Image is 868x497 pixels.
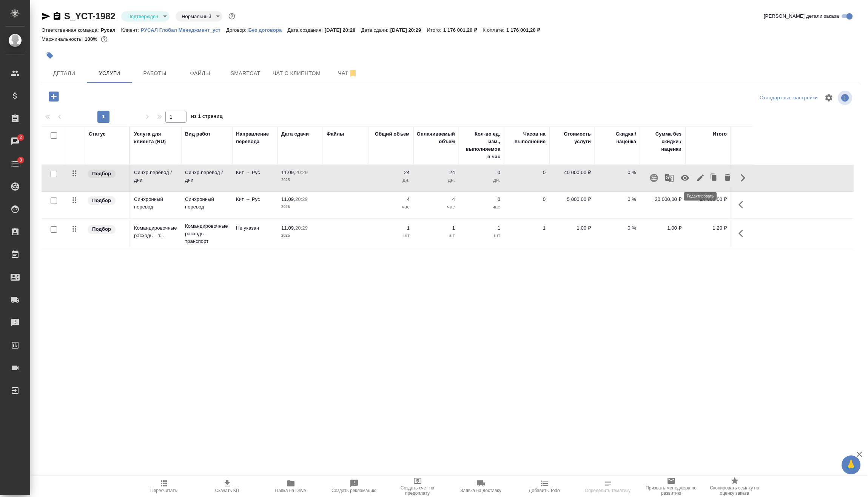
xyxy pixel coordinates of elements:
td: 0 [504,192,549,218]
button: Подтвержден [125,13,160,20]
p: час [463,203,500,211]
p: Дата сдачи: [361,27,390,33]
div: Статус [89,130,106,138]
p: шт [372,232,410,239]
p: Клиент: [121,27,141,33]
p: шт [463,232,500,239]
p: час [417,203,455,211]
p: Маржинальность: [42,36,85,42]
div: Оплачиваемый объем [417,130,455,145]
p: 24 [372,169,410,176]
p: Синхр.перевод /дни [134,169,177,184]
p: 1 176 001,20 ₽ [506,27,546,33]
div: Файлы [327,130,344,138]
p: дн. [463,176,500,184]
div: split button [758,92,820,104]
p: Подбор [92,225,111,233]
button: Привязать к услуге проект Smartcat [645,169,663,187]
p: 5 000,00 ₽ [553,196,591,203]
p: [DATE] 20:28 [325,27,361,33]
p: Ответственная команда: [42,27,101,33]
a: 3 [2,154,28,173]
p: Командировочные расходы - транспорт [185,222,228,245]
div: Дата сдачи [281,130,309,138]
p: 1 [417,224,455,232]
p: Синхронный перевод [134,196,177,211]
p: 960 000,00 ₽ [644,169,681,176]
p: дн. [417,176,455,184]
div: Общий объем [375,130,410,138]
p: Синхр.перевод /дни [185,169,228,184]
p: 11.09, [281,225,295,231]
span: [PERSON_NAME] детали заказа [764,12,839,20]
p: 2025 [281,203,319,211]
a: 2 [2,132,28,151]
div: Сумма без скидки / наценки [644,130,681,153]
p: Кит → Рус [236,196,274,203]
p: дн. [372,176,410,184]
p: 40 000,00 ₽ [553,169,591,176]
p: Подбор [92,170,111,177]
p: Итого: [427,27,443,33]
p: 0 % [598,196,636,203]
div: Стоимость услуги [553,130,591,145]
span: 3 [15,156,26,164]
p: 1,20 ₽ [689,224,727,232]
span: Чат с клиентом [273,69,321,78]
div: Вид работ [185,130,211,138]
div: Направление перевода [236,130,274,145]
p: 1 [463,224,500,232]
a: S_YCT-1982 [64,11,115,21]
button: Скопировать ссылку для ЯМессенджера [42,12,51,21]
button: Показать кнопки [734,224,752,242]
div: Кол-во ед. изм., выполняемое в час [463,130,500,161]
button: 🙏 [842,455,860,474]
p: час [372,203,410,211]
span: Детали [46,69,82,78]
p: 20:29 [295,196,308,202]
p: 20:29 [295,225,308,231]
button: Рекомендация движка МТ [660,169,678,187]
span: из 1 страниц [191,112,223,123]
span: Посмотреть информацию [838,91,854,105]
span: Файлы [182,69,218,78]
div: Часов на выполнение [508,130,546,145]
span: Работы [137,69,173,78]
p: Русал [101,27,121,33]
p: 2025 [281,176,319,184]
button: 0.00 RUB; [99,34,109,44]
div: Подтвержден [176,11,222,22]
p: 4 [417,196,455,203]
p: 1 176 001,20 ₽ [443,27,483,33]
div: Итого [713,130,727,138]
button: Учитывать [676,169,694,187]
p: Кит → Рус [236,169,274,176]
p: 1,00 ₽ [553,224,591,232]
p: 1 [372,224,410,232]
p: 0 % [598,224,636,232]
p: Не указан [236,224,274,232]
span: 🙏 [845,457,857,473]
p: 20 000,00 ₽ [644,196,681,203]
button: Доп статусы указывают на важность/срочность заказа [227,11,237,21]
span: Настроить таблицу [820,89,838,107]
button: Добавить услугу [43,89,64,104]
span: Услуги [91,69,128,78]
button: Добавить тэг [42,47,58,64]
p: 20:29 [295,170,308,175]
p: 24 [417,169,455,176]
div: Услуга для клиента (RU) [134,130,177,145]
div: Подтвержден [121,11,170,22]
p: 24 000,00 ₽ [689,196,727,203]
p: [DATE] 20:29 [390,27,427,33]
p: 11.09, [281,170,295,175]
a: РУСАЛ Глобал Менеджмент_уст [141,26,226,33]
button: Скрыть кнопки [734,169,752,187]
p: 0 [463,196,500,203]
p: Синхронный перевод [185,196,228,211]
p: К оплате: [483,27,506,33]
button: Показать кнопки [734,196,752,214]
p: 0 [463,169,500,176]
span: Чат [330,68,366,78]
p: 0 % [598,169,636,176]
